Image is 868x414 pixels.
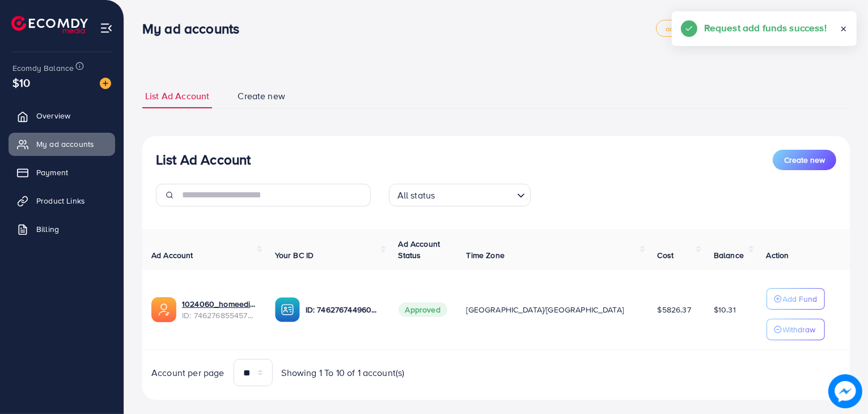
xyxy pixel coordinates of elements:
span: Ad Account [151,250,193,261]
img: ic-ba-acc.ded83a64.svg [275,297,300,322]
span: Showing 1 To 10 of 1 account(s) [282,366,405,379]
h5: Request add funds success! [704,20,827,35]
span: Cost [658,250,674,261]
img: logo [11,16,88,33]
span: Action [767,250,789,261]
span: My ad accounts [36,138,94,150]
p: ID: 7462767449604177937 [306,303,380,316]
a: Billing [9,218,115,240]
span: Balance [714,250,744,261]
h3: My ad accounts [142,20,248,37]
span: [GEOGRAPHIC_DATA]/[GEOGRAPHIC_DATA] [467,304,624,315]
button: Add Fund [767,288,825,310]
a: adreach_new_package [656,20,751,37]
span: Create new [784,154,825,166]
a: 1024060_homeedit7_1737561213516 [182,298,257,310]
span: List Ad Account [145,90,209,103]
span: $10 [12,74,30,91]
span: $10.31 [714,304,736,315]
a: Product Links [9,189,115,212]
img: image [100,78,111,89]
span: Overview [36,110,70,121]
a: Payment [9,161,115,184]
span: adreach_new_package [666,25,742,32]
span: $5826.37 [658,304,691,315]
span: Create new [238,90,285,103]
span: All status [395,187,438,204]
span: Account per page [151,366,225,379]
img: image [828,374,862,408]
div: <span class='underline'>1024060_homeedit7_1737561213516</span></br>7462768554572742672 [182,298,257,322]
span: ID: 7462768554572742672 [182,310,257,321]
a: Overview [9,104,115,127]
span: Product Links [36,195,85,206]
span: Your BC ID [275,250,314,261]
span: Time Zone [467,250,505,261]
span: Payment [36,167,68,178]
h3: List Ad Account [156,151,251,168]
span: Ecomdy Balance [12,62,74,74]
input: Search for option [438,185,512,204]
p: Withdraw [783,323,816,336]
img: ic-ads-acc.e4c84228.svg [151,297,176,322]
span: Billing [36,223,59,235]
span: Ad Account Status [399,238,441,261]
button: Withdraw [767,319,825,340]
img: menu [100,22,113,35]
p: Add Fund [783,292,818,306]
span: Approved [399,302,447,317]
div: Search for option [389,184,531,206]
button: Create new [773,150,836,170]
a: My ad accounts [9,133,115,155]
